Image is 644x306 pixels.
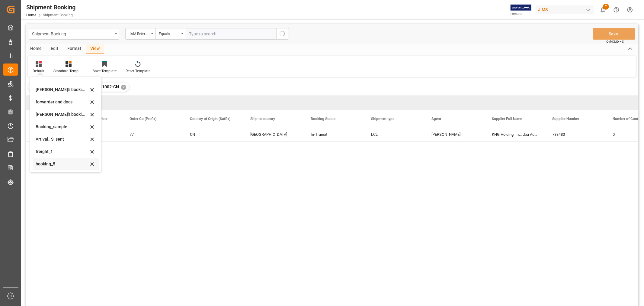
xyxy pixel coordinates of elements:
[32,30,113,37] div: Shipment Booking
[606,39,624,44] span: Ctrl/CMD + S
[431,117,441,121] span: Agent
[125,28,155,40] button: open menu
[603,4,609,10] span: 2
[371,117,394,121] span: Shipment type
[93,68,117,74] div: Save Template
[36,111,88,118] div: [PERSON_NAME]'s booking_4
[190,128,236,142] div: CN
[545,127,605,141] div: 733480
[311,117,335,121] span: Booking Status
[159,30,179,37] div: Equals
[190,117,230,121] span: Country of Origin (Suffix)
[29,28,119,40] button: open menu
[36,136,88,142] div: Arrival_ SI sent
[63,44,86,54] div: Format
[485,127,545,141] div: KHG Holding, Inc. dba Austere
[130,128,175,142] div: 77
[593,28,635,40] button: Save
[552,117,579,121] span: Supplier Number
[492,117,522,121] span: Supplier Full Name
[371,128,417,142] div: LCL
[33,68,44,74] div: Default
[536,5,594,14] div: JIMS
[311,128,357,142] div: In-Transit
[86,44,104,54] div: View
[130,117,156,121] span: Order Co (Prefix)
[431,128,477,142] div: [PERSON_NAME]
[596,3,610,17] button: show 2 new notifications
[36,86,88,93] div: [PERSON_NAME]'s booking_3
[250,117,275,121] span: Ship to country
[155,28,186,40] button: open menu
[186,28,276,40] input: Type to search
[276,28,289,40] button: search button
[610,3,623,17] button: Help Center
[129,30,149,37] div: JAM Reference Number
[36,148,88,155] div: freight_1
[536,4,596,15] button: JIMS
[26,127,62,142] div: Press SPACE to select this row.
[26,13,36,17] a: Home
[126,68,150,74] div: Reset Template
[46,44,63,54] div: Edit
[26,44,46,54] div: Home
[250,128,296,142] div: [GEOGRAPHIC_DATA]
[36,124,88,130] div: Booking_sample
[121,85,126,90] div: ✕
[511,5,531,15] img: Exertis%20JAM%20-%20Email%20Logo.jpg_1722504956.jpg
[36,161,88,167] div: booking_5
[36,99,88,105] div: forwarder and docs
[93,84,119,89] span: 77-11002-CN
[53,68,84,74] div: Standard Templates
[26,3,75,12] div: Shipment Booking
